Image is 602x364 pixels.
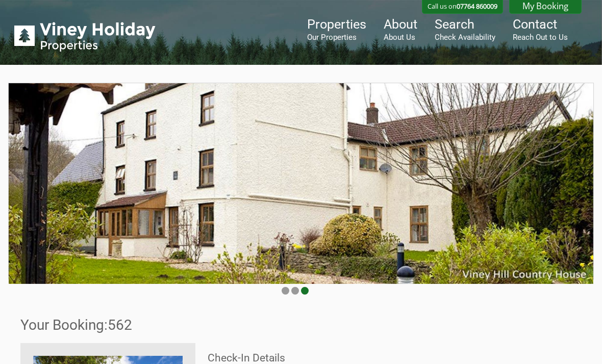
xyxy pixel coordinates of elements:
[307,33,366,42] small: Our Properties
[435,17,495,42] a: SearchCheck Availability
[384,33,417,42] small: About Us
[435,33,495,42] small: Check Availability
[428,2,497,11] p: Call us on
[20,317,569,333] h1: 562
[513,33,568,42] small: Reach Out to Us
[208,352,561,364] h2: Check-In Details
[20,317,108,333] a: Your Booking:
[307,17,366,42] a: PropertiesOur Properties
[457,2,497,11] a: 07764 860009
[384,17,417,42] a: AboutAbout Us
[14,22,156,52] img: Viney Holiday Properties
[513,17,568,42] a: ContactReach Out to Us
